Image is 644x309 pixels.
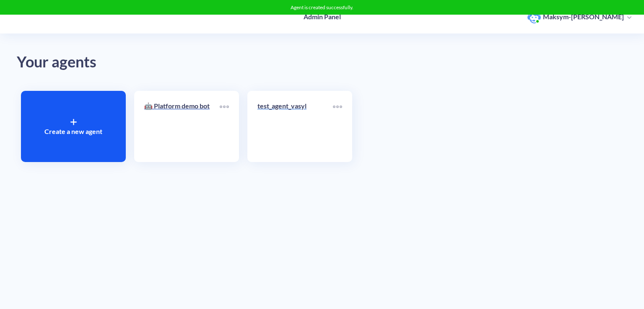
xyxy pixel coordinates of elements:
h4: Admin Panel [304,13,341,21]
a: test_agent_vasyl [257,101,333,152]
p: test_agent_vasyl [257,101,333,111]
img: user photo [527,10,541,23]
button: user photoMaksym-[PERSON_NAME] [523,9,636,24]
p: 🤖 Platform demo bot [144,101,220,111]
div: Your agents [17,50,627,74]
span: Agent is created successfully. [291,4,353,10]
p: Create a new agent [44,126,102,136]
a: 🤖 Platform demo bot [144,101,220,152]
p: Maksym-[PERSON_NAME] [543,12,624,21]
